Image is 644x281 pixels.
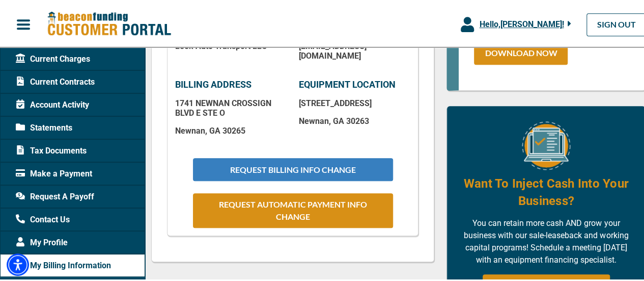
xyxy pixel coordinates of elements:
[47,10,171,36] img: Beacon Funding Customer Portal Logo
[175,78,287,89] p: BILLING ADDRESS
[16,258,111,270] span: My Billing Information
[16,97,89,110] span: Account Activity
[299,97,410,107] p: [STREET_ADDRESS]
[479,18,564,28] span: Hello, [PERSON_NAME] !
[16,52,90,64] span: Current Charges
[16,120,72,133] span: Statements
[7,252,29,274] div: Accessibility Menu
[474,40,568,63] a: DOWNLOAD NOW
[175,124,287,134] p: Newnan , GA 30265
[193,157,393,180] button: REQUEST BILLING INFO CHANGE
[16,74,95,87] span: Current Contracts
[462,173,630,208] h4: Want To Inject Cash Into Your Business?
[522,120,570,168] img: Equipment Financing Online Image
[16,166,92,178] span: Make a Payment
[462,216,630,265] p: You can retain more cash AND grow your business with our sale-leaseback and working capital progr...
[16,143,87,156] span: Tax Documents
[175,97,287,116] p: 1741 NEWNAN CROSSIGN BLVD E STE O
[299,115,410,124] p: Newnan , GA 30263
[299,40,410,59] p: [EMAIL_ADDRESS][DOMAIN_NAME]
[16,235,68,247] span: My Profile
[16,189,94,201] span: Request A Payoff
[193,192,393,226] button: REQUEST AUTOMATIC PAYMENT INFO CHANGE
[299,78,410,89] p: EQUIPMENT LOCATION
[16,212,70,224] span: Contact Us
